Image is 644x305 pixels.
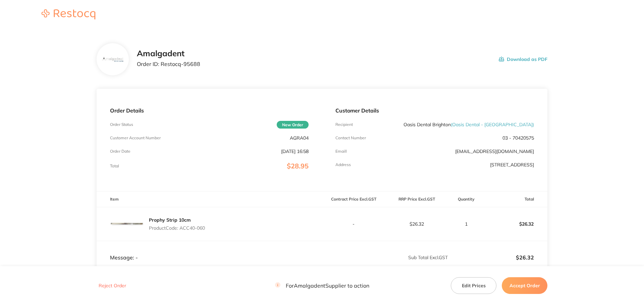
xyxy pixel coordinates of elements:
p: $26.32 [485,216,547,232]
th: RRP Price Excl. GST [385,192,448,207]
p: [STREET_ADDRESS] [490,162,534,167]
th: Total [484,192,547,207]
a: Restocq logo [35,9,102,20]
p: Customer Account Number [110,136,161,140]
span: $28.95 [287,162,309,170]
p: 03 - 70420575 [502,135,534,141]
button: Accept Order [502,277,547,294]
p: Oasis Dental Brighton [404,122,534,127]
p: Product Code: ACC40-060 [149,225,205,231]
p: $26.32 [448,254,534,260]
p: 1 [448,221,484,227]
th: Quantity [448,192,484,207]
p: Total [110,164,119,168]
p: $26.32 [385,221,448,227]
p: Order Date [110,149,130,154]
p: - [322,221,385,227]
p: Sub Total Excl. GST [322,255,448,260]
img: ZnF2bTl3dw [110,207,144,241]
button: Reject Order [97,283,128,289]
p: [DATE] 16:58 [281,149,309,154]
th: Item [97,192,322,207]
a: Prophy Strip 10cm [149,217,191,223]
p: Contact Number [335,136,366,140]
p: Order Details [110,107,309,113]
p: For Amalgadent Supplier to action [275,283,369,289]
p: Order Status [110,122,133,127]
span: New Order [277,121,309,129]
p: Customer Details [335,107,534,113]
button: Edit Prices [451,277,496,294]
h2: Amalgadent [137,49,200,58]
button: Download as PDF [499,49,547,70]
th: Contract Price Excl. GST [322,192,385,207]
p: Emaill [335,149,347,154]
td: Message: - [97,241,322,261]
img: Restocq logo [35,9,102,19]
p: Recipient [335,122,353,127]
p: Address [335,162,351,167]
p: Order ID: Restocq- 95688 [137,61,200,67]
span: ( Oasis Dental - [GEOGRAPHIC_DATA] ) [451,122,534,128]
a: [EMAIL_ADDRESS][DOMAIN_NAME] [455,148,534,154]
p: AGRA04 [290,135,309,141]
img: b285Ymlzag [102,57,123,62]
